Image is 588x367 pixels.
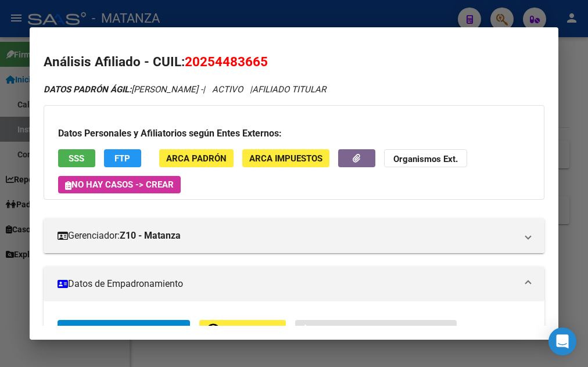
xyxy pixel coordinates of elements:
[159,149,234,167] button: ARCA Padrón
[58,277,517,291] mat-panel-title: Datos de Empadronamiento
[166,153,227,164] span: ARCA Padrón
[65,179,174,190] span: No hay casos -> Crear
[120,229,181,243] strong: Z10 - Matanza
[69,153,84,164] span: SSS
[58,176,181,193] button: No hay casos -> Crear
[220,324,279,334] span: Movimientos
[199,320,286,338] button: Movimientos
[548,328,576,355] div: Open Intercom Messenger
[64,324,183,334] span: Enviar Credencial Digital
[206,321,220,335] mat-icon: remove_red_eye
[44,84,203,95] span: [PERSON_NAME] -
[44,218,545,253] mat-expansion-panel-header: Gerenciador:Z10 - Matanza
[58,149,95,167] button: SSS
[58,320,190,338] button: Enviar Credencial Digital
[44,84,326,95] i: | ACTIVO |
[295,320,457,338] button: Sin Certificado Discapacidad
[384,149,467,167] button: Organismos Ext.
[44,267,545,301] mat-expansion-panel-header: Datos de Empadronamiento
[58,229,517,243] mat-panel-title: Gerenciador:
[252,84,326,95] span: AFILIADO TITULAR
[315,324,450,334] span: Sin Certificado Discapacidad
[185,54,268,69] span: 20254483665
[242,149,329,167] button: ARCA Impuestos
[114,153,130,164] span: FTP
[249,153,322,164] span: ARCA Impuestos
[58,127,530,141] h3: Datos Personales y Afiliatorios según Entes Externos:
[44,84,131,95] strong: DATOS PADRÓN ÁGIL:
[104,149,141,167] button: FTP
[44,52,545,72] h2: Análisis Afiliado - CUIL:
[393,154,458,164] strong: Organismos Ext.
